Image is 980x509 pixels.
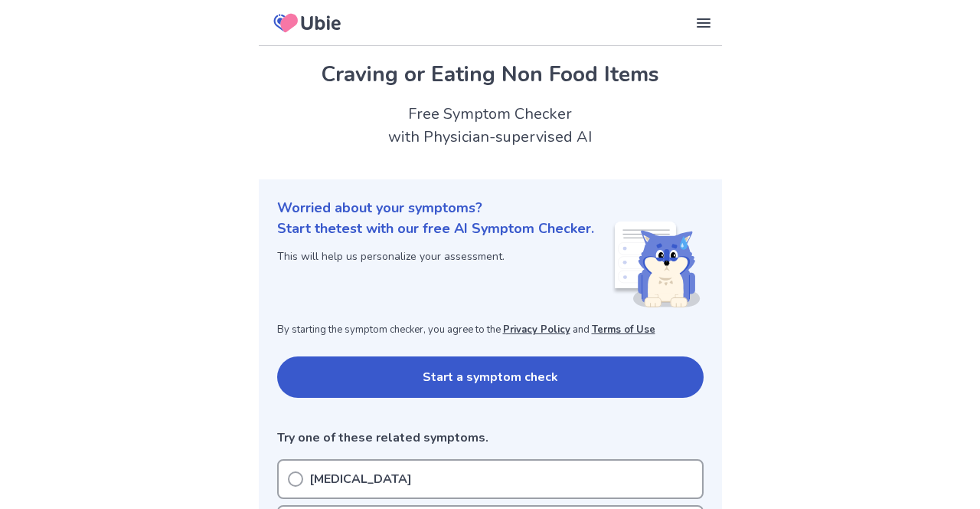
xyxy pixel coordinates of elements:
h1: Craving or Eating Non Food Items [277,58,704,90]
a: Privacy Policy [503,323,570,337]
p: By starting the symptom checker, you agree to the and [277,323,704,338]
p: Start the test with our free AI Symptom Checker. [277,218,594,239]
img: Shiba [612,222,701,307]
p: Worried about your symptoms? [277,198,704,218]
p: This will help us personalize your assessment. [277,248,594,264]
a: Terms of Use [592,323,655,337]
p: Try one of these related symptoms. [277,429,704,447]
p: [MEDICAL_DATA] [309,470,412,488]
h2: Free Symptom Checker with Physician-supervised AI [259,103,722,149]
button: Start a symptom check [277,356,704,398]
